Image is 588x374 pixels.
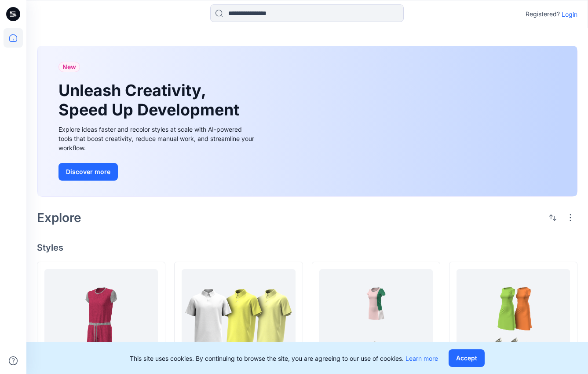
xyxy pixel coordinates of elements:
a: chunti0816-3 [457,269,570,366]
h4: Styles [37,242,577,253]
a: Learn more [405,355,438,362]
a: Discover more [58,163,256,181]
button: Accept [449,349,485,367]
p: Registered? [526,9,560,19]
div: Explore ideas faster and recolor styles at scale with AI-powered tools that boost creativity, red... [58,125,256,152]
a: Polo shirt_001 [182,269,295,366]
h2: Explore [37,211,81,225]
p: This site uses cookies. By continuing to browse the site, you are agreeing to our use of cookies. [130,354,438,363]
a: chunti0816-2 [319,269,433,366]
h1: Unleash Creativity, Speed Up Development [58,81,243,119]
span: New [62,62,76,72]
button: Discover more [58,163,118,181]
p: Login [562,10,577,19]
a: 2025-0809-kaneko-上衣-1 [44,269,158,366]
